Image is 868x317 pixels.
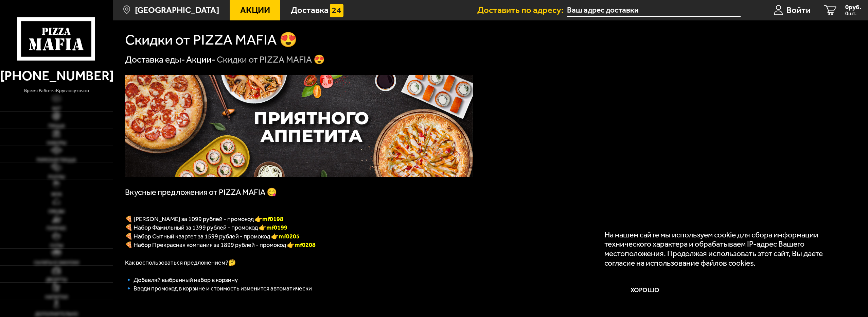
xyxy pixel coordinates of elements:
span: 🍕 Набор Сытный квартет за 1599 рублей - промокод 👉 [125,233,300,240]
span: Пицца [48,124,65,129]
span: 🍕 Набор Прекрасная компания за 1899 рублей - промокод 👉 [125,241,295,249]
font: mf0198 [262,215,283,223]
b: mf0205 [279,233,300,240]
span: Хит [52,106,61,111]
span: Наборы [47,141,66,146]
span: Как воспользоваться предложением?🤔 [125,259,236,266]
span: Римская пицца [37,158,76,163]
span: Войти [786,6,811,15]
span: Салаты и закуски [34,261,79,265]
span: Доставить по адресу: [477,6,567,15]
button: Хорошо [604,277,686,304]
b: mf0199 [266,224,287,231]
p: На нашем сайте мы используем cookie для сбора информации технического характера и обрабатываем IP... [604,230,843,268]
span: 🍕 [PERSON_NAME] за 1099 рублей - промокод 👉 [125,215,283,223]
span: mf0208 [295,241,316,249]
span: 🍕 Набор Фамильный за 1399 рублей - промокод 👉 [125,224,287,231]
span: WOK [51,192,62,197]
span: Вкусные предложения от PIZZA MAFIA 😋 [125,187,277,197]
span: Горячее [47,226,66,231]
a: Доставка еды- [125,54,185,65]
span: Обеды [48,209,65,214]
span: 0 шт. [845,11,861,16]
img: 1024x1024 [125,75,473,177]
input: Ваш адрес доставки [567,4,741,17]
span: Роллы [48,175,65,180]
div: Скидки от PIZZA MAFIA 😍 [217,54,325,66]
h1: Скидки от PIZZA MAFIA 😍 [125,33,297,47]
img: 15daf4d41897b9f0e9f617042186c801.svg [330,4,343,17]
span: Дополнительно [35,312,78,317]
span: [GEOGRAPHIC_DATA] [135,6,219,15]
span: Доставка [291,6,329,15]
span: 0 руб. [845,4,861,11]
span: 🔹 Добавляй выбранный набор в корзину [125,276,238,284]
span: Десерты [46,278,67,282]
span: Супы [50,244,63,248]
a: Акции- [186,54,216,65]
span: Акции [240,6,270,15]
span: 🔹 Вводи промокод в корзине и стоимость изменится автоматически [125,285,312,292]
span: Напитки [45,295,68,300]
